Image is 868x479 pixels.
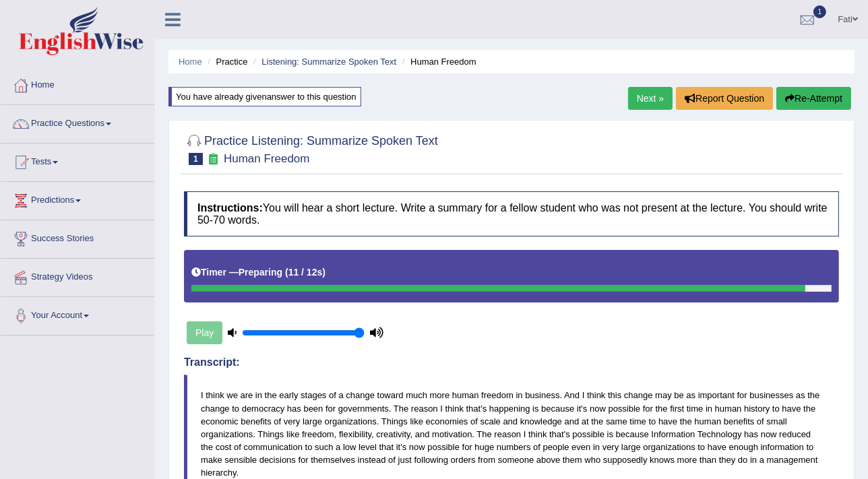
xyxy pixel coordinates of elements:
a: Next » [628,87,673,110]
a: Listening: Summarize Spoken Text [261,57,396,67]
li: Human Freedom [399,55,476,68]
a: Practice Questions [1,105,154,139]
b: 11 / 12s [288,267,323,278]
span: 1 [189,153,203,165]
a: Your Account [1,297,154,331]
a: Predictions [1,182,154,216]
a: Strategy Videos [1,259,154,292]
b: Instructions: [197,202,263,214]
small: Exam occurring question [206,153,220,166]
a: Home [1,67,154,100]
a: Success Stories [1,220,154,254]
h4: You will hear a short lecture. Write a summary for a fellow student who was not present at the le... [184,191,839,236]
h5: Timer — [191,267,325,278]
small: Human Freedom [224,152,310,165]
b: Preparing [239,267,282,278]
div: You have already given answer to this question [168,87,361,106]
button: Re-Attempt [776,87,851,110]
a: Tests [1,143,154,177]
span: 1 [813,5,827,18]
h2: Practice Listening: Summarize Spoken Text [184,131,438,165]
b: ( [285,267,288,278]
h4: Transcript: [184,356,839,369]
li: Practice [204,55,247,68]
b: ) [322,267,325,278]
button: Report Question [676,87,773,110]
a: Home [179,57,202,67]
